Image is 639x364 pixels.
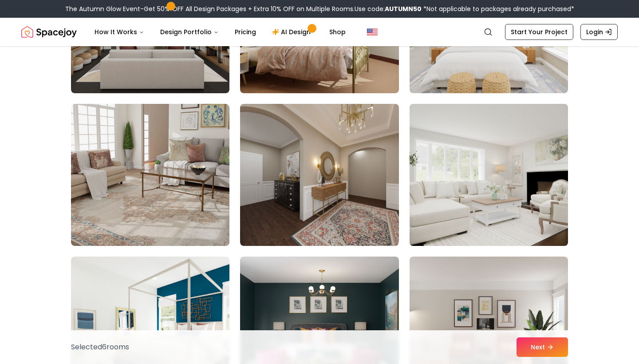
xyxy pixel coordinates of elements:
[153,23,226,41] button: Design Portfolio
[580,24,618,40] a: Login
[21,23,77,41] img: Spacejoy Logo
[21,18,618,46] nav: Global
[385,4,422,13] b: AUTUMN50
[265,23,320,41] a: AI Design
[21,23,77,41] a: Spacejoy
[517,337,568,357] button: Next
[422,4,574,13] span: *Not applicable to packages already purchased*
[87,23,353,41] nav: Main
[87,23,151,41] button: How It Works
[71,104,229,246] img: Room room-43
[355,4,422,13] span: Use code:
[367,27,378,37] img: United States
[71,342,129,352] p: Selected 6 room s
[228,23,263,41] a: Pricing
[240,104,398,246] img: Room room-44
[65,4,574,13] div: The Autumn Glow Event-Get 50% OFF All Design Packages + Extra 10% OFF on Multiple Rooms.
[406,100,572,249] img: Room room-45
[505,24,573,40] a: Start Your Project
[322,23,353,41] a: Shop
